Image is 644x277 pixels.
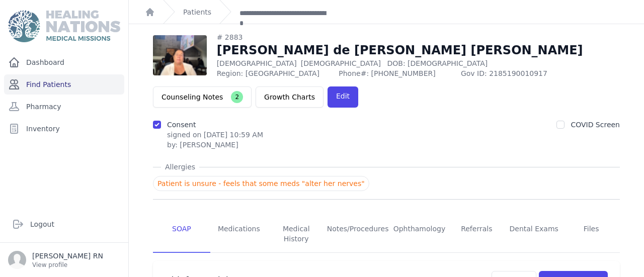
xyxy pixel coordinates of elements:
div: # 2883 [217,32,583,42]
p: [DEMOGRAPHIC_DATA] [217,58,583,68]
span: Phone#: [PHONE_NUMBER] [339,68,455,78]
a: Patients [183,7,211,17]
a: Growth Charts [256,86,324,108]
span: DOB: [DEMOGRAPHIC_DATA] [387,59,488,67]
a: Inventory [4,119,124,139]
h1: [PERSON_NAME] de [PERSON_NAME] [PERSON_NAME] [217,42,583,58]
span: Region: [GEOGRAPHIC_DATA] [217,68,333,78]
a: Dashboard [4,52,124,72]
img: Medical Missions EMR [8,10,120,42]
p: [PERSON_NAME] RN [32,251,103,261]
div: by: [PERSON_NAME] [167,140,263,150]
a: Ophthamology [390,216,448,253]
a: Files [562,216,620,253]
nav: Tabs [153,216,620,253]
a: Medications [210,216,268,253]
p: signed on [DATE] 10:59 AM [167,130,263,140]
a: Dental Exams [505,216,562,253]
p: View profile [32,261,103,269]
a: Pharmacy [4,97,124,117]
label: Consent [167,121,196,129]
button: Counseling Notes2 [153,86,252,108]
a: SOAP [153,216,210,253]
span: Gov ID: 2185190010917 [461,68,583,78]
a: Referrals [448,216,505,253]
span: Patient is unsure - feels that some meds "alter her nerves" [153,176,369,191]
span: [DEMOGRAPHIC_DATA] [301,59,381,67]
a: Find Patients [4,74,124,95]
a: Logout [8,214,120,234]
span: Allergies [161,162,199,172]
a: Edit [328,86,358,108]
a: [PERSON_NAME] RN View profile [8,251,120,269]
span: 2 [231,91,243,103]
img: wcFwSyrFSqL0QAAACV0RVh0ZGF0ZTpjcmVhdGUAMjAyMy0xMi0xOVQxODoxNzo0MyswMDowMC8W0V0AAAAldEVYdGRhdGU6bW... [153,35,207,75]
label: COVID Screen [571,121,620,129]
a: Notes/Procedures [325,216,391,253]
a: Medical History [268,216,325,253]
